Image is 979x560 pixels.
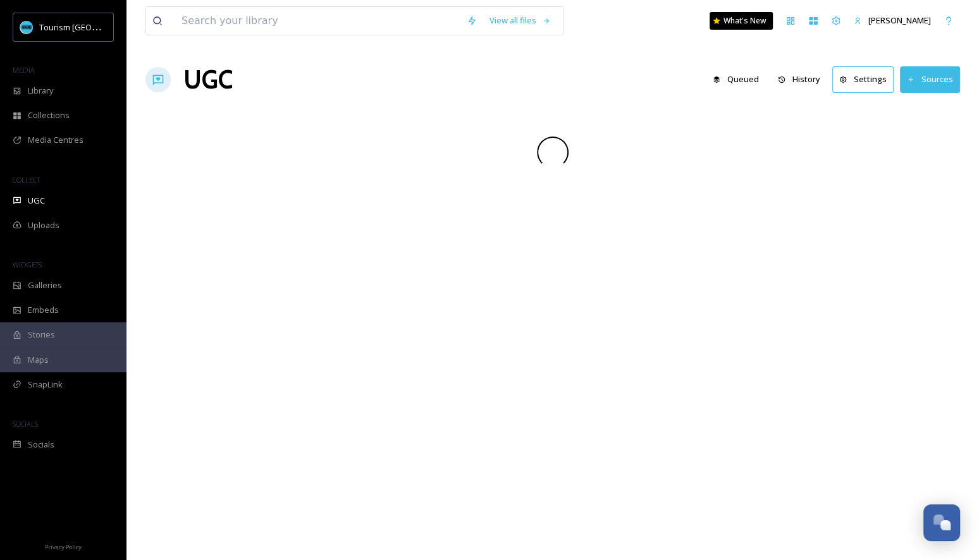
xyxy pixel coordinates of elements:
[706,67,765,92] button: Queued
[772,67,827,92] button: History
[28,379,63,391] span: SnapLink
[847,8,937,33] a: [PERSON_NAME]
[45,539,82,554] a: Privacy Policy
[28,134,83,146] span: Media Centres
[772,67,833,92] a: History
[175,7,460,35] input: Search your library
[13,65,35,75] span: MEDIA
[706,67,772,92] a: Queued
[28,85,53,97] span: Library
[832,66,900,92] a: Settings
[923,504,960,541] button: Open Chat
[183,61,233,99] a: UGC
[28,439,54,451] span: Socials
[832,66,894,92] button: Settings
[483,8,557,33] a: View all files
[20,21,33,33] img: tourism_nanaimo_logo.jpeg
[28,109,70,121] span: Collections
[28,354,49,366] span: Maps
[13,175,40,185] span: COLLECT
[868,15,931,26] span: [PERSON_NAME]
[900,66,960,92] button: Sources
[45,543,82,551] span: Privacy Policy
[13,260,42,269] span: WIDGETS
[710,12,773,30] a: What's New
[28,304,59,316] span: Embeds
[28,195,45,207] span: UGC
[28,219,59,231] span: Uploads
[28,279,62,291] span: Galleries
[39,21,152,33] span: Tourism [GEOGRAPHIC_DATA]
[13,419,38,429] span: SOCIALS
[28,329,55,341] span: Stories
